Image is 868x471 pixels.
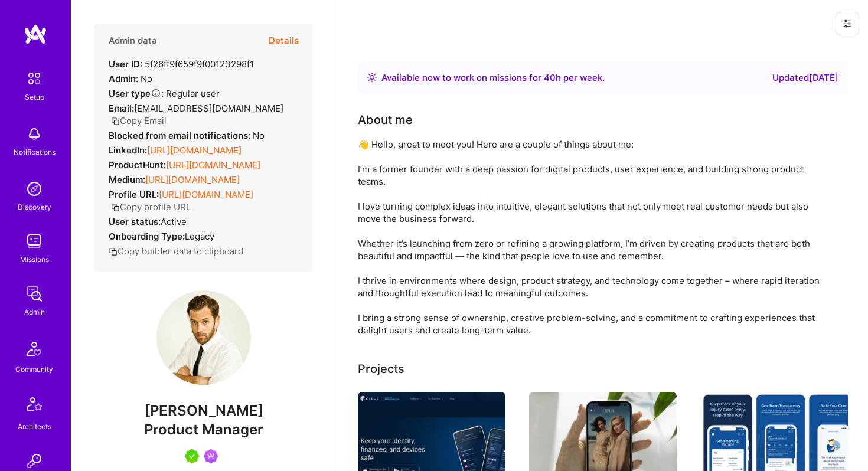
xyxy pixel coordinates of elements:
img: Community [20,335,48,363]
strong: User status: [109,216,161,227]
button: Copy Email [111,115,167,127]
div: Notifications [14,146,56,158]
img: discovery [22,177,46,201]
button: Details [269,24,299,58]
strong: Admin: [109,73,138,84]
strong: User type : [109,88,164,99]
div: Missions [20,253,49,266]
strong: ProductHunt: [109,159,166,171]
i: Help [151,88,161,99]
i: icon Copy [111,117,120,126]
div: Regular user [109,87,220,100]
strong: LinkedIn: [109,145,147,156]
div: No [109,73,152,85]
strong: Medium: [109,174,145,185]
a: [URL][DOMAIN_NAME] [147,145,242,156]
strong: Email: [109,103,134,114]
strong: Profile URL: [109,189,159,200]
span: Active [161,216,187,227]
img: User Avatar [156,290,251,385]
img: teamwork [22,230,46,253]
img: bell [22,122,46,146]
div: Setup [25,91,44,103]
div: Architects [18,420,51,433]
div: Available now to work on missions for h per week . [381,71,605,85]
span: Product Manager [144,421,263,438]
img: Architects [20,392,48,420]
a: [URL][DOMAIN_NAME] [159,189,253,200]
i: icon Copy [109,247,118,256]
a: [URL][DOMAIN_NAME] [145,174,240,185]
h4: Admin data [109,35,157,46]
img: admin teamwork [22,282,46,306]
a: [URL][DOMAIN_NAME] [166,159,260,171]
div: 👋 Hello, great to meet you! Here are a couple of things about me: I’m a former founder with a dee... [358,138,830,336]
span: legacy [185,231,214,242]
div: Discovery [18,201,51,213]
span: 40 [544,72,556,83]
span: [EMAIL_ADDRESS][DOMAIN_NAME] [134,103,283,114]
div: About me [358,111,413,129]
img: logo [24,24,47,45]
strong: Onboarding Type: [109,231,185,242]
div: 5f26ff9f659f9f00123298f1 [109,58,254,70]
div: Projects [358,360,404,378]
img: A.Teamer in Residence [185,449,199,463]
div: Updated [DATE] [772,71,838,85]
i: icon Copy [111,203,120,212]
button: Copy builder data to clipboard [109,245,243,257]
button: Copy profile URL [111,201,191,213]
div: Community [15,363,53,375]
img: setup [22,66,47,91]
strong: User ID: [109,58,142,70]
div: No [109,129,265,142]
div: Admin [24,306,45,318]
strong: Blocked from email notifications: [109,130,253,141]
span: [PERSON_NAME] [94,402,313,420]
img: Availability [367,73,377,82]
img: Been on Mission [204,449,218,463]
